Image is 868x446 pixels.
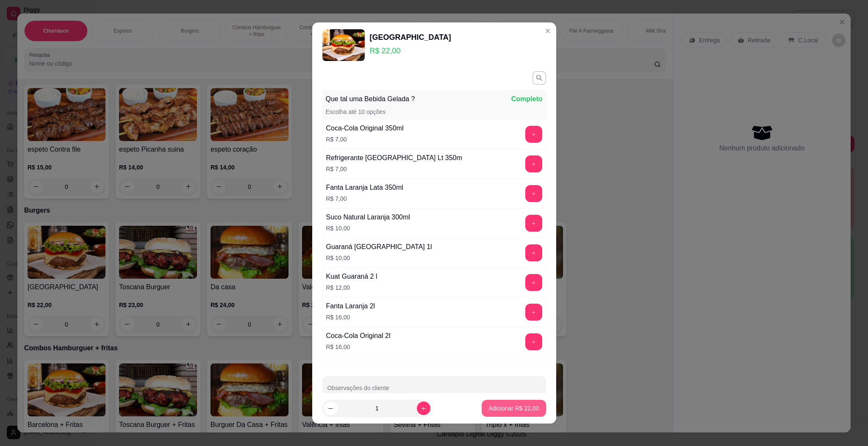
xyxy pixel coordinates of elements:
[525,274,542,291] button: add
[326,224,410,233] p: R$ 10,00
[370,45,451,57] p: R$ 22,00
[326,343,391,351] p: R$ 16,00
[326,123,404,133] div: Coca-Cola Original 350ml
[482,400,546,417] button: Adicionar R$ 22,00
[525,304,542,321] button: add
[326,194,403,203] p: R$ 7,00
[326,183,403,193] div: Fanta Laranja Lata 350ml
[322,29,365,61] img: product-image
[326,165,462,173] p: R$ 7,00
[370,31,451,43] div: [GEOGRAPHIC_DATA]
[525,126,542,143] button: add
[326,153,462,163] div: Refrigerante [GEOGRAPHIC_DATA] Lt 350m
[326,242,432,252] div: Guaraná [GEOGRAPHIC_DATA] 1l
[326,283,377,292] p: R$ 12,00
[525,244,542,261] button: add
[417,402,430,415] button: increase-product-quantity
[525,215,542,232] button: add
[324,402,338,415] button: decrease-product-quantity
[326,108,386,116] p: Escolha até 10 opções
[511,94,543,104] p: Completo
[541,24,555,38] button: Close
[326,331,391,341] div: Coca-Cola Original 2l
[326,313,375,321] p: R$ 16,00
[525,185,542,202] button: add
[488,404,539,413] p: Adicionar R$ 22,00
[327,387,541,396] input: Observações do cliente
[326,135,404,144] p: R$ 7,00
[525,333,542,350] button: add
[326,254,432,262] p: R$ 10,00
[326,212,410,222] div: Suco Natural Laranja 300ml
[326,271,377,282] div: Kuat Guaraná 2 l
[326,301,375,311] div: Fanta Laranja 2l
[525,155,542,172] button: add
[326,94,415,104] p: Que tal uma Bebida Gelada ?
